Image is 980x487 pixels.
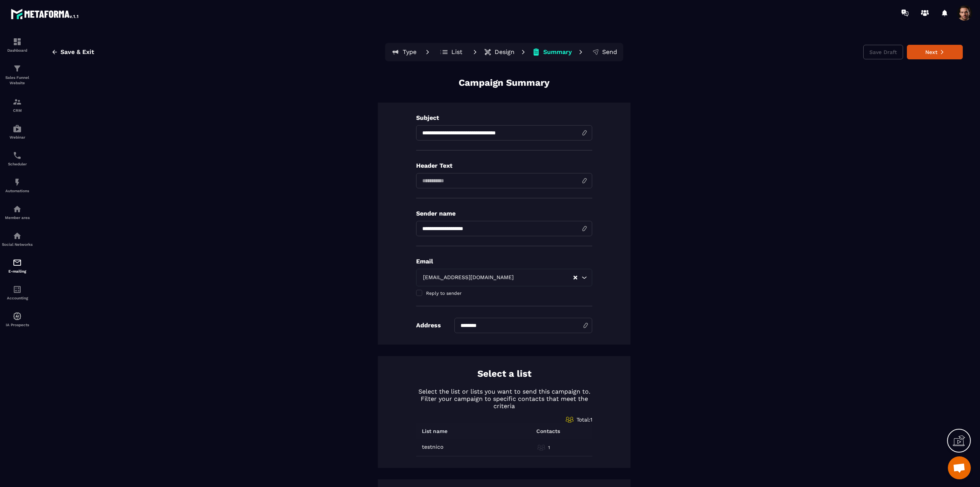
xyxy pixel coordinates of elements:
button: Next [907,45,963,59]
button: Type [387,44,421,60]
a: automationsautomationsWebinar [2,118,33,145]
p: Design [495,48,514,56]
input: Search for option [515,273,573,282]
p: E-mailing [2,269,33,273]
p: Automations [2,189,33,193]
button: Send [587,44,622,60]
p: CRM [2,108,33,113]
button: List [434,44,469,60]
span: Total: 1 [577,417,592,423]
p: List [451,48,462,56]
p: Subject [416,114,592,121]
a: formationformationDashboard [2,31,33,58]
p: IA Prospects [2,323,33,327]
img: accountant [13,285,22,294]
p: 1 [548,445,550,451]
p: Webinar [2,135,33,139]
p: Sender name [416,210,592,217]
p: Select the list or lists you want to send this campaign to. [416,388,592,395]
p: Member area [2,216,33,220]
p: Summary [543,48,572,56]
p: Email [416,258,592,265]
p: Type [403,48,416,56]
a: Mở cuộc trò chuyện [948,456,971,479]
p: Social Networks [2,242,33,247]
p: Dashboard [2,48,33,52]
img: automations [13,124,22,133]
img: automations [13,178,22,187]
p: Contacts [536,428,560,434]
p: Address [416,322,441,329]
button: Summary [530,44,574,60]
a: social-networksocial-networkSocial Networks [2,226,33,252]
img: formation [13,97,22,106]
p: List name [422,428,448,434]
p: Sales Funnel Website [2,75,33,86]
span: [EMAIL_ADDRESS][DOMAIN_NAME] [421,273,515,282]
a: formationformationCRM [2,92,33,118]
img: scheduler [13,151,22,160]
a: automationsautomationsMember area [2,199,33,226]
span: Reply to sender [426,291,462,296]
p: Select a list [477,368,531,380]
a: formationformationSales Funnel Website [2,58,33,92]
a: accountantaccountantAccounting [2,279,33,306]
a: automationsautomationsAutomations [2,172,33,199]
span: Save & Exit [60,48,94,56]
img: automations [13,312,22,321]
img: logo [11,7,80,21]
img: social-network [13,231,22,240]
p: testnico [422,444,443,450]
img: automations [13,204,22,214]
a: emailemailE-mailing [2,252,33,279]
button: Clear Selected [573,275,577,281]
button: Save & Exit [46,45,100,59]
p: Scheduler [2,162,33,166]
p: Send [602,48,617,56]
button: Design [482,44,517,60]
p: Campaign Summary [459,77,550,89]
p: Header Text [416,162,592,169]
p: Accounting [2,296,33,300]
a: schedulerschedulerScheduler [2,145,33,172]
img: formation [13,64,22,73]
div: Search for option [416,269,592,286]
img: email [13,258,22,267]
img: formation [13,37,22,46]
p: Filter your campaign to specific contacts that meet the criteria [416,395,592,410]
